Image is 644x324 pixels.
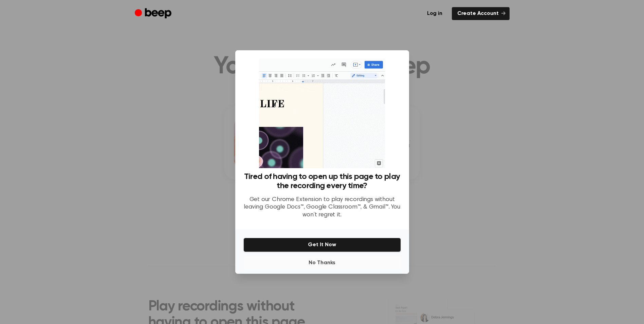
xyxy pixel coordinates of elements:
button: No Thanks [243,256,401,270]
a: Create Account [452,7,510,20]
a: Beep [135,7,173,20]
button: Get It Now [243,238,401,252]
a: Log in [422,7,448,20]
p: Get our Chrome Extension to play recordings without leaving Google Docs™, Google Classroom™, & Gm... [243,196,401,219]
h3: Tired of having to open up this page to play the recording every time? [243,172,401,191]
img: Beep extension in action [259,58,385,168]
